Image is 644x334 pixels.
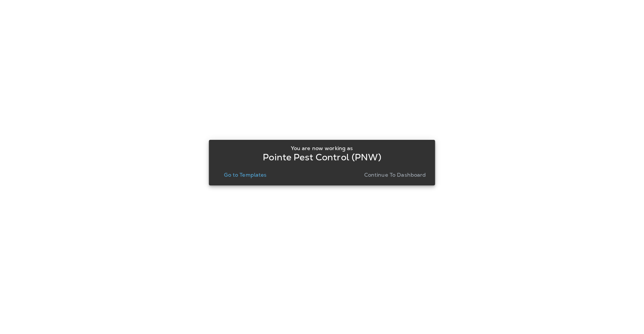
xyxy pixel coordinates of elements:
[291,145,353,151] p: You are now working as
[224,172,266,178] p: Go to Templates
[361,169,429,180] button: Continue to Dashboard
[221,169,270,180] button: Go to Templates
[364,172,426,178] p: Continue to Dashboard
[263,154,381,160] p: Pointe Pest Control (PNW)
